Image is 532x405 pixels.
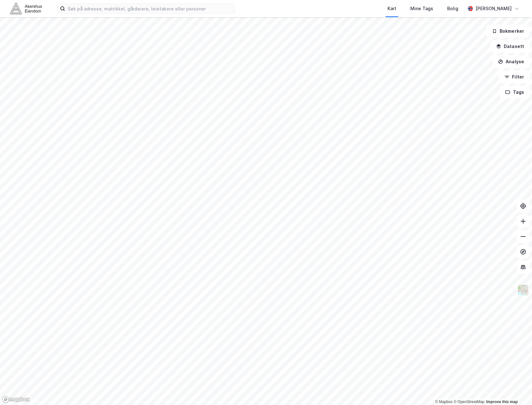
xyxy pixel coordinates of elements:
[454,400,484,404] a: OpenStreetMap
[410,5,433,12] div: Mine Tags
[10,3,42,14] img: akershus-eiendom-logo.9091f326c980b4bce74ccdd9f866810c.svg
[447,5,458,12] div: Bolig
[493,55,529,68] button: Analyse
[500,86,529,99] button: Tags
[387,5,396,12] div: Kart
[500,374,532,405] iframe: Chat Widget
[491,40,529,53] button: Datasett
[517,284,529,296] img: Z
[435,400,453,404] a: Mapbox
[486,400,518,404] a: Improve this map
[2,396,30,403] a: Mapbox homepage
[65,4,235,13] input: Søk på adresse, matrikkel, gårdeiere, leietakere eller personer
[500,374,532,405] div: Kontrollprogram for chat
[499,71,529,83] button: Filter
[475,5,512,12] div: [PERSON_NAME]
[487,25,529,38] button: Bokmerker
